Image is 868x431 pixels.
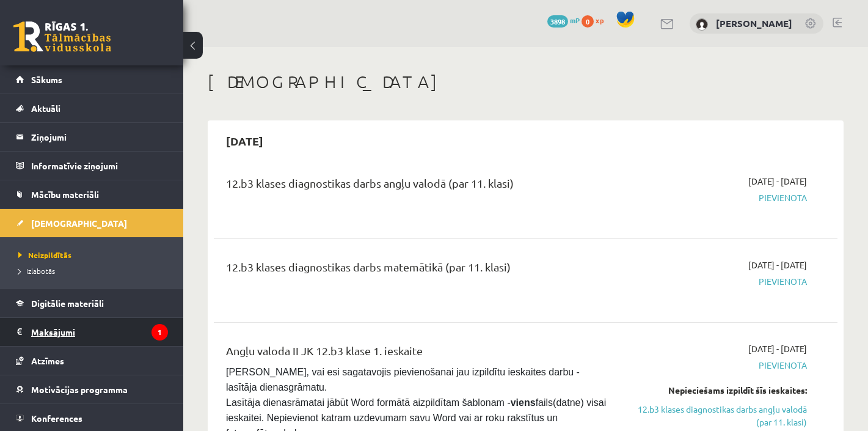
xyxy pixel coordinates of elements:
[31,74,62,85] span: Sākums
[547,15,568,28] span: 3898
[16,318,168,346] a: Maksājumi1
[696,18,708,31] img: Artis Sūniņš
[16,347,168,375] a: Atzīmes
[31,355,64,366] span: Atzīmes
[748,342,807,355] span: [DATE] - [DATE]
[16,94,168,122] a: Aktuāli
[625,403,807,429] a: 12.b3 klases diagnostikas darbs angļu valodā (par 11. klasi)
[625,384,807,397] div: Nepieciešams izpildīt šīs ieskaites:
[16,65,168,94] a: Sākums
[226,259,607,281] div: 12.b3 klases diagnostikas darbs matemātikā (par 11. klasi)
[18,265,171,276] a: Izlabotās
[31,152,168,180] legend: Informatīvie ziņojumi
[16,375,168,403] a: Motivācijas programma
[31,318,168,346] legend: Maksājumi
[18,249,171,260] a: Neizpildītās
[31,103,60,114] span: Aktuāli
[16,152,168,180] a: Informatīvie ziņojumi
[748,259,807,271] span: [DATE] - [DATE]
[226,342,607,365] div: Angļu valoda II JK 12.b3 klase 1. ieskaite
[547,15,580,25] a: 3898 mP
[625,191,807,204] span: Pievienota
[31,298,104,309] span: Digitālie materiāli
[570,15,580,25] span: mP
[31,123,168,151] legend: Ziņojumi
[151,324,168,341] i: 1
[226,175,607,197] div: 12.b3 klases diagnostikas darbs angļu valodā (par 11. klasi)
[31,189,99,200] span: Mācību materiāli
[582,15,594,28] span: 0
[18,250,71,260] span: Neizpildītās
[214,127,275,155] h2: [DATE]
[748,175,807,188] span: [DATE] - [DATE]
[16,180,168,208] a: Mācību materiāli
[13,21,111,52] a: Rīgas 1. Tālmācības vidusskola
[18,266,55,276] span: Izlabotās
[31,218,127,229] span: [DEMOGRAPHIC_DATA]
[208,72,844,92] h1: [DEMOGRAPHIC_DATA]
[596,15,604,25] span: xp
[625,359,807,372] span: Pievienota
[716,17,792,29] a: [PERSON_NAME]
[582,15,610,25] a: 0 xp
[16,209,168,237] a: [DEMOGRAPHIC_DATA]
[31,413,82,424] span: Konferences
[31,384,128,395] span: Motivācijas programma
[16,289,168,317] a: Digitālie materiāli
[511,397,536,408] strong: viens
[625,275,807,288] span: Pievienota
[16,123,168,151] a: Ziņojumi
